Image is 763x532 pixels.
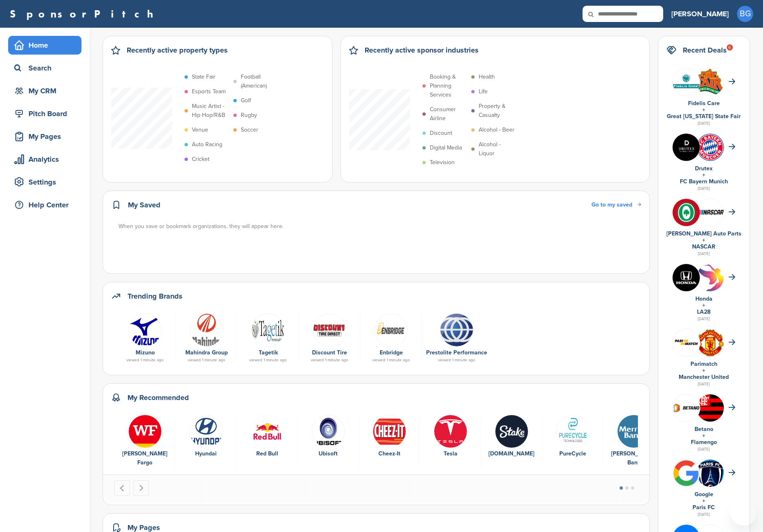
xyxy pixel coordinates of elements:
[479,102,516,120] p: Property & Casualty
[189,415,223,448] img: Screen shot 2016 08 15 at 1.23.01 pm
[666,250,741,257] div: [DATE]
[591,200,641,209] a: Go to my saved
[420,415,481,468] div: 6 of 10
[365,358,418,362] div: viewed 1 minute ago
[12,152,81,167] div: Analytics
[128,199,161,211] h2: My Saved
[8,36,81,55] a: Home
[697,308,710,315] a: LA28
[8,173,81,191] a: Settings
[374,313,408,347] img: Logo header gray
[192,140,222,149] p: Auto Racing
[12,84,81,98] div: My CRM
[12,38,81,53] div: Home
[666,446,741,453] div: [DATE]
[613,485,641,491] ul: Select a slide to show
[313,313,346,347] img: Data
[119,415,171,468] a: Hdqvxivg 400x400 [PERSON_NAME] Fargo
[190,313,223,347] img: Data
[697,459,724,492] img: Paris fc logo.svg
[671,8,729,20] h3: [PERSON_NAME]
[426,313,487,346] a: Data
[133,480,149,496] button: Next slide
[430,105,467,123] p: Consumer Airline
[192,125,208,134] p: Venue
[702,106,705,113] a: +
[127,44,228,56] h2: Recently active property types
[12,106,81,121] div: Pitch Board
[12,198,81,212] div: Help Center
[485,449,538,458] div: [DOMAIN_NAME]
[241,449,293,458] div: Red Bull
[426,349,487,356] a: Prestolite Performance
[114,415,176,468] div: 1 of 10
[424,449,477,458] div: Tesla
[8,104,81,123] a: Pitch Board
[302,449,354,458] div: Ubisoft
[440,313,473,347] img: Data
[180,415,232,459] a: Screen shot 2016 08 15 at 1.23.01 pm Hyundai
[128,313,162,347] img: Data
[430,158,455,167] p: Television
[591,201,632,208] span: Go to my saved
[298,415,359,468] div: 4 of 10
[424,415,477,459] a: Data Tesla
[302,415,354,459] a: Open uri20141112 50798 5kc0kr Ubisoft
[620,486,623,490] button: Go to page 1
[481,415,542,468] div: 7 of 10
[692,243,715,250] a: NASCAR
[690,361,717,367] a: Parimatch
[128,392,189,403] h2: My Recommended
[180,313,233,346] a: Data
[430,73,467,99] p: Booking & Planning Services
[380,349,403,356] a: Enbridge
[673,264,700,291] img: Kln5su0v 400x400
[373,415,406,448] img: Data
[666,230,741,237] a: [PERSON_NAME] Auto Parts
[434,415,467,448] img: Data
[119,358,172,362] div: viewed 1 minute ago
[180,449,232,458] div: Hyundai
[479,73,495,81] p: Health
[119,449,171,467] div: [PERSON_NAME] Fargo
[702,171,705,178] a: +
[673,134,700,161] img: Images (4)
[673,459,700,487] img: Bwupxdxo 400x400
[666,380,741,388] div: [DATE]
[702,367,705,374] a: +
[479,125,515,134] p: Alcohol - Beer
[683,44,727,56] h2: Recent Deals
[693,504,715,511] a: Paris FC
[702,432,705,439] a: +
[363,449,416,458] div: Cheez-It
[603,415,664,468] div: 9 of 10
[251,313,285,347] img: Open uri20141112 50798 1nwhc3
[128,290,183,302] h2: Trending Brands
[176,415,237,468] div: 2 of 10
[666,185,741,192] div: [DATE]
[185,349,228,356] a: Mahindra Group
[697,394,724,428] img: Data?1415807839
[119,222,642,231] div: When you save or bookmark organizations, they will appear here.
[617,415,651,448] img: Merrick
[10,9,158,19] a: SponsorPitch
[479,87,488,96] p: Life
[363,415,416,459] a: Data Cheez-It
[180,358,233,362] div: viewed 1 minute ago
[192,102,229,120] p: Music Artist - Hip Hop/R&B
[697,68,724,95] img: Download
[556,415,589,448] img: Pc
[546,415,599,459] a: Pc PureCycle
[485,415,538,459] a: Pngpe3es 400x400 [DOMAIN_NAME]
[8,196,81,214] a: Help Center
[695,295,712,302] a: Honda
[697,210,724,215] img: 7569886e 0a8b 4460 bc64 d028672dde70
[688,100,720,107] a: Fidelis Care
[359,415,420,468] div: 5 of 10
[241,73,278,90] p: Football (American)
[303,358,356,362] div: viewed 1 minute ago
[695,491,713,498] a: Google
[697,134,724,161] img: Open uri20141112 64162 1l1jknv?1415809301
[430,143,462,152] p: Digital Media
[12,129,81,144] div: My Pages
